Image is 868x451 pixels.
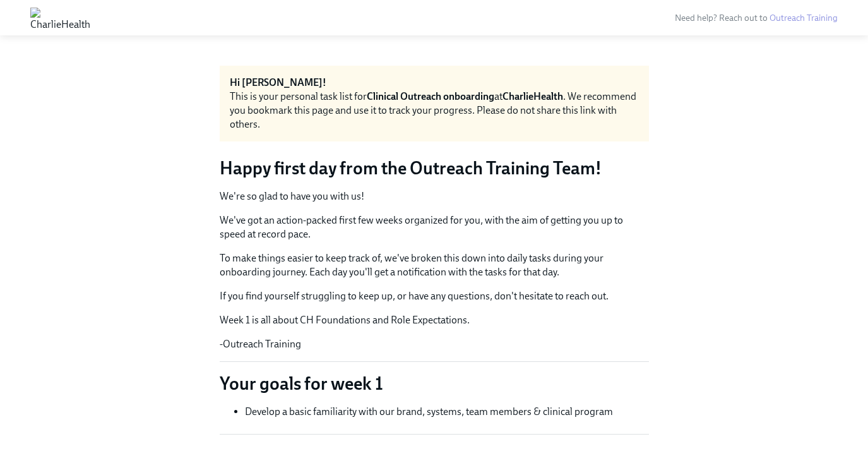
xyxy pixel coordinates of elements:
[502,90,563,102] strong: CharlieHealth
[220,337,649,351] p: -Outreach Training
[230,90,639,131] div: This is your personal task list for at . We recommend you bookmark this page and use it to track ...
[220,313,649,327] p: Week 1 is all about CH Foundations and Role Expectations.
[220,157,649,179] h3: Happy first day from the Outreach Training Team!
[220,189,649,203] p: We're so glad to have you with us!
[230,76,326,88] strong: Hi [PERSON_NAME]!
[220,251,649,279] p: To make things easier to keep track of, we've broken this down into daily tasks during your onboa...
[770,13,838,23] a: Outreach Training
[30,8,90,28] img: CharlieHealth
[367,90,494,102] strong: Clinical Outreach onboarding
[220,372,649,395] p: Your goals for week 1
[220,213,649,241] p: We've got an action-packed first few weeks organized for you, with the aim of getting you up to s...
[675,13,838,23] span: Need help? Reach out to
[245,405,649,419] li: Develop a basic familiarity with our brand, systems, team members & clinical program
[220,289,649,303] p: If you find yourself struggling to keep up, or have any questions, don't hesitate to reach out.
